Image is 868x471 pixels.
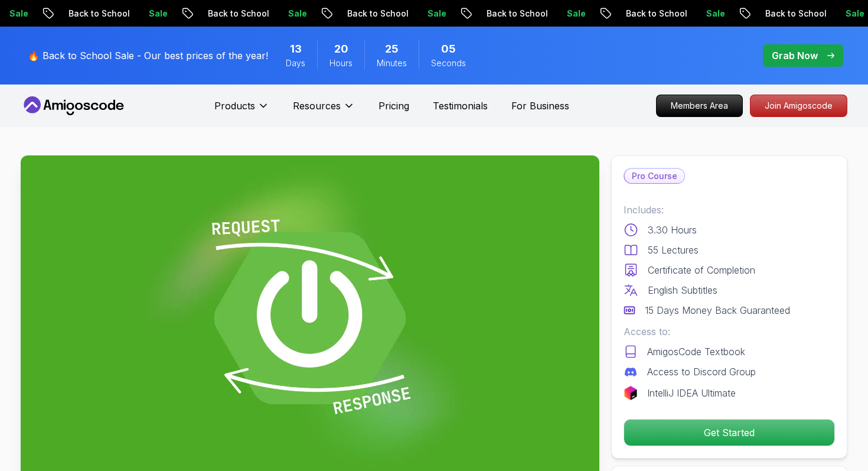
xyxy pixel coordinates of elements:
[647,345,745,359] p: AmigosCode Textbook
[750,95,847,117] a: Join Amigoscode
[624,324,835,339] p: Access to:
[609,8,689,20] p: Back to School
[657,95,742,116] p: Members Area
[625,169,684,183] p: Pro Course
[433,99,488,113] a: Testimonials
[511,99,569,113] a: For Business
[431,57,466,69] span: Seconds
[645,303,790,317] p: 15 Days Money Back Guaranteed
[748,8,828,20] p: Back to School
[293,99,355,122] button: Resources
[647,365,756,379] p: Access to Discord Group
[51,8,132,20] p: Back to School
[648,243,699,257] p: 55 Lectures
[656,95,743,117] a: Members Area
[293,99,341,113] p: Resources
[271,8,309,20] p: Sale
[624,386,638,400] img: jetbrains logo
[772,48,818,63] p: Grab Now
[28,48,268,63] p: 🔥 Back to School Sale - Our best prices of the year!
[624,420,834,446] p: Get Started
[334,41,348,57] span: 20 Hours
[648,223,697,237] p: 3.30 Hours
[648,263,755,277] p: Certificate of Completion
[385,41,399,57] span: 25 Minutes
[469,8,550,20] p: Back to School
[214,99,269,122] button: Products
[378,99,409,113] a: Pricing
[132,8,169,20] p: Sale
[624,419,835,446] button: Get Started
[648,283,717,297] p: English Subtitles
[377,57,407,69] span: Minutes
[410,8,448,20] p: Sale
[329,57,353,69] span: Hours
[750,95,847,116] p: Join Amigoscode
[828,8,866,20] p: Sale
[290,41,302,57] span: 13 Days
[286,57,305,69] span: Days
[647,386,736,400] p: IntelliJ IDEA Ultimate
[330,8,410,20] p: Back to School
[689,8,727,20] p: Sale
[214,99,255,113] p: Products
[624,203,835,217] p: Includes:
[550,8,588,20] p: Sale
[441,41,456,57] span: 5 Seconds
[191,8,271,20] p: Back to School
